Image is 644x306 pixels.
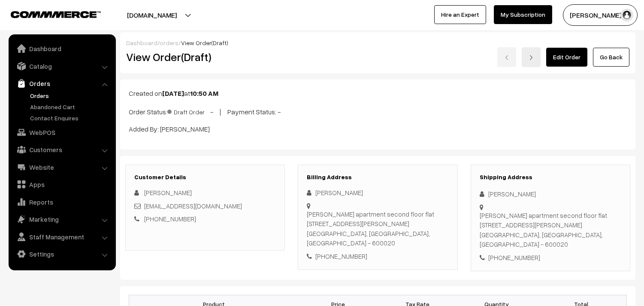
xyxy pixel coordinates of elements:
a: Orders [28,91,113,100]
a: Dashboard [126,39,157,46]
b: 10:50 AM [190,89,218,98]
p: Order Status: - | Payment Status: - [129,105,627,117]
p: Created on at [129,88,627,98]
div: [PHONE_NUMBER] [307,251,448,261]
h3: Customer Details [134,174,276,181]
b: [DATE] [162,89,184,98]
span: View Order(Draft) [181,39,228,46]
a: Contact Enquires [28,113,113,122]
button: [DOMAIN_NAME] [97,4,207,26]
a: My Subscription [494,5,552,24]
a: WebPOS [11,125,113,140]
a: Orders [11,76,113,91]
a: Staff Management [11,229,113,245]
span: Draft Order [167,105,210,116]
a: Customers [11,142,113,157]
a: Settings [11,246,113,262]
span: [PERSON_NAME] [144,189,192,196]
a: COMMMERCE [11,9,86,19]
a: Dashboard [11,41,113,56]
a: [PHONE_NUMBER] [144,215,196,223]
a: [EMAIL_ADDRESS][DOMAIN_NAME] [144,202,242,210]
img: COMMMERCE [11,11,101,18]
a: Catalog [11,58,113,74]
h3: Shipping Address [480,174,621,181]
a: Reports [11,194,113,210]
button: [PERSON_NAME] s… [563,4,638,26]
a: orders [160,39,178,46]
img: user [620,9,633,21]
a: Website [11,159,113,175]
a: Apps [11,177,113,192]
a: Marketing [11,211,113,227]
a: Abandoned Cart [28,102,113,111]
div: [PHONE_NUMBER] [480,253,621,263]
h2: View Order(Draft) [126,50,285,64]
a: Hire an Expert [434,5,486,24]
h3: Billing Address [307,174,448,181]
a: Edit Order [546,48,587,67]
div: [PERSON_NAME] apartment second floor flat [STREET_ADDRESS][PERSON_NAME] [GEOGRAPHIC_DATA], [GEOGR... [480,211,621,249]
div: / / [126,38,629,47]
img: right-arrow.png [529,55,534,60]
div: [PERSON_NAME] apartment second floor flat [STREET_ADDRESS][PERSON_NAME] [GEOGRAPHIC_DATA], [GEOGR... [307,209,448,248]
p: Added By: [PERSON_NAME] [129,124,627,134]
div: [PERSON_NAME] [480,189,621,199]
div: [PERSON_NAME] [307,188,448,198]
a: Go Back [593,48,629,67]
